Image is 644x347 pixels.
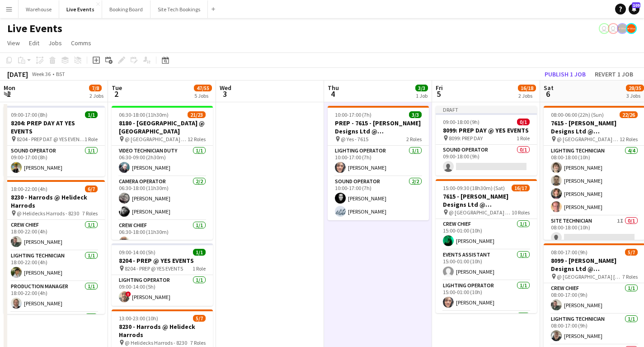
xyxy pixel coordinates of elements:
app-card-role: Sound Operator0/109:00-18:00 (9h) [436,145,537,176]
h3: 8099: PREP DAY @ YES EVENTS [436,126,537,134]
app-card-role: Sound Operator1/109:00-17:00 (8h)[PERSON_NAME] [4,146,105,176]
span: 3/3 [415,85,428,91]
span: 5 [434,89,443,99]
span: 3/3 [409,111,422,118]
span: @ [GEOGRAPHIC_DATA] - 8180 [125,136,188,143]
app-card-role: Project Manager1/1 [4,312,105,343]
span: 12 Roles [620,136,638,143]
app-job-card: 15:00-09:30 (18h30m) (Sat)16/177615 - [PERSON_NAME] Designs Ltd @ [GEOGRAPHIC_DATA] @ [GEOGRAPHIC... [436,179,537,313]
a: View [4,37,24,49]
span: Jobs [48,39,62,47]
span: 2 [110,89,122,99]
span: 21/23 [188,111,206,118]
span: 7 Roles [190,339,206,346]
span: 47/55 [194,85,212,91]
app-card-role: Lighting Technician1/118:00-22:00 (4h)[PERSON_NAME] [4,251,105,281]
div: 2 Jobs [89,92,103,99]
div: 09:00-17:00 (8h)1/18204: PREP DAY AT YES EVENTS 8204 - PREP DAT @ YES EVENTS1 RoleSound Operator1... [4,106,105,176]
span: @ [GEOGRAPHIC_DATA] - 7615 [449,209,512,216]
div: BST [56,71,65,77]
span: 10:00-17:00 (7h) [335,111,371,118]
h3: 8230 - Harrods @ Helideck Harrods [4,193,105,209]
span: 1 Role [85,136,98,143]
app-user-avatar: Alex Gill [626,23,637,34]
app-user-avatar: Production Managers [617,23,628,34]
app-card-role: Sound Operator2/210:00-17:00 (7h)[PERSON_NAME][PERSON_NAME] [328,176,429,220]
span: @ [GEOGRAPHIC_DATA] - 7615 [557,136,620,143]
span: Edit [29,39,39,47]
span: 1/1 [193,249,206,256]
app-card-role: Crew Chief1/106:30-18:00 (11h30m)[PERSON_NAME] [112,220,213,251]
span: 1 Role [193,265,206,272]
app-card-role: Events Assistant1/115:00-01:00 (10h)[PERSON_NAME] [436,250,537,280]
app-user-avatar: Technical Department [599,23,610,34]
span: @ Yes - 7615 [341,136,368,143]
div: 3 Jobs [626,92,644,99]
button: Live Events [59,0,102,18]
span: 8099: PREP DAY [449,135,483,142]
span: 08:00-06:00 (22h) (Sun) [551,111,604,118]
span: 18:00-22:00 (4h) [11,185,47,192]
span: 1 [2,89,15,99]
a: Edit [25,37,43,49]
h3: 8180 - [GEOGRAPHIC_DATA] @ [GEOGRAPHIC_DATA] [112,119,213,135]
app-card-role: Crew Chief1/115:00-01:00 (10h)[PERSON_NAME] [436,219,537,250]
span: 06:30-18:00 (11h30m) [119,111,169,118]
a: Comms [67,37,95,49]
span: 09:00-18:00 (9h) [443,119,479,125]
div: 2 Jobs [518,92,536,99]
span: 3 [218,89,231,99]
app-card-role: Production Manager1/118:00-22:00 (4h)[PERSON_NAME] [4,281,105,312]
span: Thu [328,84,339,92]
button: Site Tech Bookings [150,0,208,18]
span: 5/7 [193,315,206,322]
span: 109 [632,2,640,8]
span: 8204 - PREP @ YES EVENTS [125,265,183,272]
span: Sat [544,84,554,92]
span: Mon [4,84,15,92]
app-job-card: 18:00-22:00 (4h)6/78230 - Harrods @ Helideck Harrods @ Helidecks Harrods - 82307 RolesCrew Chief1... [4,180,105,314]
span: Fri [436,84,443,92]
app-card-role: Lighting Operator1/109:00-14:00 (5h)![PERSON_NAME] [112,275,213,306]
span: 5/7 [625,249,638,256]
span: 09:00-17:00 (8h) [11,111,47,118]
div: [DATE] [7,70,28,79]
span: Comms [71,39,91,47]
div: Draft09:00-18:00 (9h)0/18099: PREP DAY @ YES EVENTS 8099: PREP DAY1 RoleSound Operator0/109:00-18... [436,106,537,176]
app-card-role: Video Technician Duty1/106:30-09:00 (2h30m)[PERSON_NAME] [112,146,213,176]
span: 8204 - PREP DAT @ YES EVENTS [17,136,85,143]
span: 1/1 [85,111,98,118]
h1: Live Events [7,22,62,35]
div: 09:00-14:00 (5h)1/18204 - PREP @ YES EVENTS 8204 - PREP @ YES EVENTS1 RoleLighting Operator1/109:... [112,243,213,306]
span: 16/17 [512,185,530,191]
span: 0/1 [517,119,530,125]
app-card-role: Lighting Operator1/115:00-01:00 (10h)[PERSON_NAME] [436,280,537,311]
span: Week 36 [30,71,52,77]
h3: PREP - 7615 - [PERSON_NAME] Designs Ltd @ [GEOGRAPHIC_DATA] [328,119,429,135]
span: 6 [542,89,554,99]
span: 13:00-23:00 (10h) [119,315,158,322]
h3: 8230 - Harrods @ Helideck Harrods [112,323,213,339]
app-job-card: 06:30-18:00 (11h30m)21/238180 - [GEOGRAPHIC_DATA] @ [GEOGRAPHIC_DATA] @ [GEOGRAPHIC_DATA] - 81801... [112,106,213,240]
span: @ Helidecks Harrods - 8230 [17,210,79,217]
h3: 8204: PREP DAY AT YES EVENTS [4,119,105,135]
span: 1 Role [517,135,530,142]
div: Draft [436,106,537,113]
span: 7/8 [89,85,102,91]
app-user-avatar: Andrew Gorman [608,23,619,34]
span: Tue [112,84,122,92]
span: @ Helidecks Harrods - 8230 [125,339,187,346]
button: Revert 1 job [591,68,637,80]
app-job-card: 10:00-17:00 (7h)3/3PREP - 7615 - [PERSON_NAME] Designs Ltd @ [GEOGRAPHIC_DATA] @ Yes - 76152 Role... [328,106,429,220]
button: Publish 1 job [541,68,589,80]
span: 28/35 [626,85,644,91]
div: 5 Jobs [194,92,212,99]
h3: 7615 - [PERSON_NAME] Designs Ltd @ [GEOGRAPHIC_DATA] [436,192,537,209]
span: 12 Roles [188,136,206,143]
button: Booking Board [102,0,150,18]
span: @ [GEOGRAPHIC_DATA] [GEOGRAPHIC_DATA] - 8099 [557,273,622,280]
span: 16/18 [518,85,536,91]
